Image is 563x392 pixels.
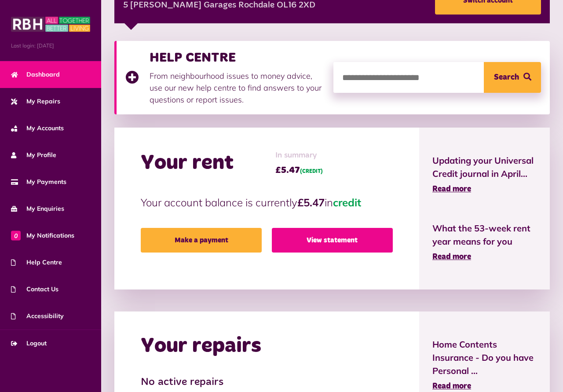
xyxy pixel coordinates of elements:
[432,185,471,193] span: Read more
[297,196,325,209] strong: £5.47
[432,382,471,390] span: Read more
[484,62,541,93] button: Search
[11,339,47,348] span: Logout
[141,194,393,210] p: Your account balance is currently in
[11,150,56,160] span: My Profile
[11,70,60,79] span: Dashboard
[11,285,58,294] span: Contact Us
[494,62,519,93] span: Search
[11,177,66,187] span: My Payments
[11,204,64,213] span: My Enquiries
[432,222,537,248] span: What the 53-week rent year means for you
[11,97,60,106] span: My Repairs
[300,169,323,174] span: (CREDIT)
[150,50,325,66] h3: HELP CENTRE
[141,150,234,176] h2: Your rent
[11,231,74,240] span: My Notifications
[11,231,21,240] span: 0
[432,222,537,263] a: What the 53-week rent year means for you Read more
[432,338,537,377] span: Home Contents Insurance - Do you have Personal ...
[432,253,471,261] span: Read more
[141,333,261,359] h2: Your repairs
[11,258,62,267] span: Help Centre
[141,376,393,389] h3: No active repairs
[150,70,325,106] p: From neighbourhood issues to money advice, use our new help centre to find answers to your questi...
[11,311,64,321] span: Accessibility
[11,124,64,133] span: My Accounts
[141,228,262,253] a: Make a payment
[11,15,90,33] img: MyRBH
[272,228,393,253] a: View statement
[432,154,537,195] a: Updating your Universal Credit journal in April... Read more
[275,164,323,177] span: £5.47
[11,42,90,50] span: Last login: [DATE]
[432,154,537,180] span: Updating your Universal Credit journal in April...
[275,150,323,161] span: In summary
[333,196,361,209] span: credit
